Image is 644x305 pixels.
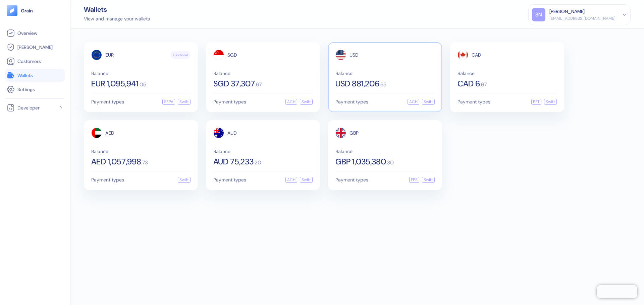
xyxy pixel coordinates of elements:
[480,82,487,87] span: . 67
[335,149,435,154] span: Balance
[335,177,368,182] span: Payment types
[227,131,237,135] span: AUD
[178,177,191,183] div: Swift
[7,71,63,79] a: Wallets
[285,177,297,183] div: ACH
[17,30,37,36] span: Overview
[7,43,63,51] a: [PERSON_NAME]
[91,80,139,88] span: EUR 1,095,941
[213,99,246,104] span: Payment types
[300,99,313,105] div: Swift
[458,99,490,104] span: Payment types
[335,71,435,76] span: Balance
[285,99,297,105] div: ACH
[17,86,35,93] span: Settings
[91,177,124,182] span: Payment types
[141,160,148,165] span: . 73
[213,158,254,166] span: AUD 75,233
[17,104,40,111] span: Developer
[162,99,175,105] div: SEPA
[544,99,557,105] div: Swift
[105,53,114,57] span: EUR
[409,177,419,183] div: FPS
[139,82,146,87] span: . 05
[213,149,313,154] span: Balance
[549,8,585,15] div: [PERSON_NAME]
[472,53,481,57] span: CAD
[458,71,557,76] span: Balance
[7,57,63,65] a: Customers
[84,15,150,22] div: View and manage your wallets
[91,158,141,166] span: AED 1,057,998
[213,177,246,182] span: Payment types
[213,80,255,88] span: SGD 37,307
[91,71,191,76] span: Balance
[7,29,63,37] a: Overview
[458,80,480,88] span: CAD 6
[335,80,379,88] span: USD 881,206
[7,5,17,16] img: logo-tablet-V2.svg
[213,71,313,76] span: Balance
[549,15,615,21] div: [EMAIL_ADDRESS][DOMAIN_NAME]
[7,85,63,93] a: Settings
[386,160,394,165] span: . 30
[178,99,191,105] div: Swift
[17,72,33,79] span: Wallets
[105,131,114,135] span: AED
[335,99,368,104] span: Payment types
[379,82,386,87] span: . 55
[532,8,545,21] div: SN
[17,44,53,51] span: [PERSON_NAME]
[531,99,541,105] div: EFT
[408,99,419,105] div: ACH
[350,53,359,57] span: USD
[350,131,359,135] span: GBP
[173,53,188,58] span: Functional
[91,99,124,104] span: Payment types
[91,149,191,154] span: Balance
[597,285,637,298] iframe: Chatra live chat
[254,160,261,165] span: . 20
[84,6,150,13] div: Wallets
[17,58,41,65] span: Customers
[335,158,386,166] span: GBP 1,035,380
[21,8,33,13] img: logo
[422,99,435,105] div: Swift
[422,177,435,183] div: Swift
[300,177,313,183] div: Swift
[255,82,262,87] span: . 67
[227,53,237,57] span: SGD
